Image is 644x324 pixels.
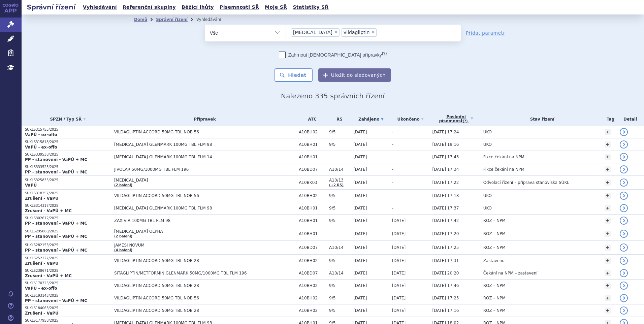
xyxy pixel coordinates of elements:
[329,130,350,134] span: 9/5
[392,180,393,185] span: -
[25,145,57,150] strong: VaPÚ - ex-offo
[432,231,459,236] span: [DATE] 17:20
[605,218,611,224] a: +
[392,193,393,198] span: -
[392,231,406,236] span: [DATE]
[25,318,111,323] p: SUKLS177958/2025
[601,112,616,126] th: Tag
[329,155,350,159] span: -
[605,193,611,199] a: +
[329,283,350,288] span: 9/5
[25,221,87,226] strong: PP - stanovení - VaPÚ + MC
[483,231,506,236] span: ROZ – NPM
[392,258,406,263] span: [DATE]
[353,271,367,276] span: [DATE]
[114,229,283,234] span: [MEDICAL_DATA] OLPHA
[25,170,87,174] strong: PP - stanovení - VaPÚ + MC
[25,191,111,196] p: SUKLS318357/2025
[114,193,283,198] span: VILDAGLIPTIN ACCORD 50MG TBL NOB 56
[25,306,111,311] p: SUKLS184063/2025
[25,273,72,278] strong: Zrušení - VaPÚ + MC
[432,206,459,210] span: [DATE] 17:37
[114,271,283,276] span: SITAGLIPTIN/METFORMIN GLENMARK 50MG/1000MG TBL FLM 196
[263,3,289,12] a: Moje SŘ
[114,283,283,288] span: VILDAGLIPTIN ACCORD 50MG TBL NOB 28
[620,140,628,149] a: detail
[281,92,385,100] span: Nalezeno 335 správních řízení
[25,293,111,298] p: SUKLS193143/2025
[620,217,628,225] a: detail
[299,155,326,159] span: A10BH01
[329,258,350,263] span: 9/5
[121,3,178,12] a: Referenční skupiny
[329,193,350,198] span: 9/5
[353,167,367,172] span: [DATE]
[432,218,459,223] span: [DATE] 17:42
[25,127,111,132] p: SUKLS315755/2025
[392,296,406,300] span: [DATE]
[353,142,367,147] span: [DATE]
[299,271,326,276] span: A10BD07
[432,308,459,313] span: [DATE] 17:16
[196,14,230,25] li: Vyhledávání
[299,296,326,300] span: A10BH02
[329,167,350,172] span: A10/14
[483,308,506,313] span: ROZ – NPM
[432,296,459,300] span: [DATE] 17:25
[483,180,569,185] span: Odvolací řízení – příprava stanoviska SÚKL
[620,294,628,302] a: detail
[353,180,367,185] span: [DATE]
[295,112,326,126] th: ATC
[114,218,283,223] span: ZAXIVIA 100MG TBL FLM 98
[25,178,111,183] p: SUKLS325835/2025
[25,234,87,239] strong: PP - stanovení - VaPÚ + MC
[353,193,367,198] span: [DATE]
[483,271,538,276] span: Čekání na NPM – zastavení
[111,112,295,126] th: Přípravek
[392,115,429,124] a: Ukončeno
[432,167,459,172] span: [DATE] 17:34
[25,183,37,188] strong: VaPÚ
[25,165,111,169] p: SUKLS333525/2025
[353,155,367,159] span: [DATE]
[299,193,326,198] span: A10BH02
[483,193,492,198] span: UKO
[299,258,326,263] span: A10BH02
[25,268,111,273] p: SUKLS238671/2025
[392,167,393,172] span: -
[299,130,326,134] span: A10BH02
[329,245,350,250] span: A10/14
[483,218,506,223] span: ROZ – NPM
[353,115,389,124] a: Zahájeno
[432,193,459,198] span: [DATE] 17:18
[299,167,326,172] span: A10BD07
[605,141,611,148] a: +
[353,130,367,134] span: [DATE]
[605,295,611,301] a: +
[329,308,350,313] span: 9/5
[299,245,326,250] span: A10BD07
[299,231,326,236] span: A10BH01
[432,271,459,276] span: [DATE] 20:20
[25,216,111,221] p: SUKLS302612/2025
[329,206,350,210] span: 9/5
[620,192,628,200] a: detail
[114,243,283,248] span: JAMESI NOVUM
[620,165,628,173] a: detail
[329,142,350,147] span: 9/5
[291,3,330,12] a: Statistiky SŘ
[483,258,505,263] span: Zastaveno
[25,152,111,157] p: SUKLS339538/2025
[114,183,132,187] a: (2 balení)
[620,230,628,238] a: detail
[605,270,611,276] a: +
[392,218,406,223] span: [DATE]
[25,311,59,316] strong: Zrušení - VaPÚ
[432,130,459,134] span: [DATE] 17:24
[620,257,628,265] a: detail
[25,243,111,248] p: SUKLS282153/2025
[432,245,459,250] span: [DATE] 17:25
[329,296,350,300] span: 9/5
[392,206,393,210] span: -
[480,112,601,126] th: Stav řízení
